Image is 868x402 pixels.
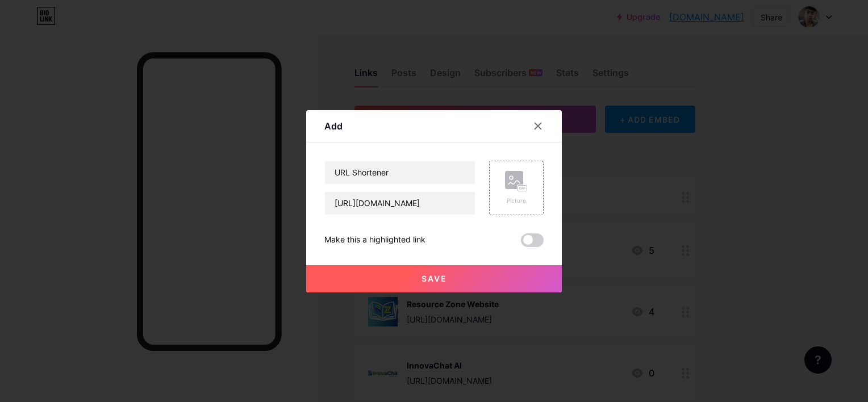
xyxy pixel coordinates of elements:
[324,119,343,133] div: Add
[422,274,447,283] span: Save
[324,233,425,247] div: Make this a highlighted link
[325,192,475,215] input: URL
[325,161,475,184] input: Title
[505,196,528,205] div: Picture
[306,265,562,292] button: Save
